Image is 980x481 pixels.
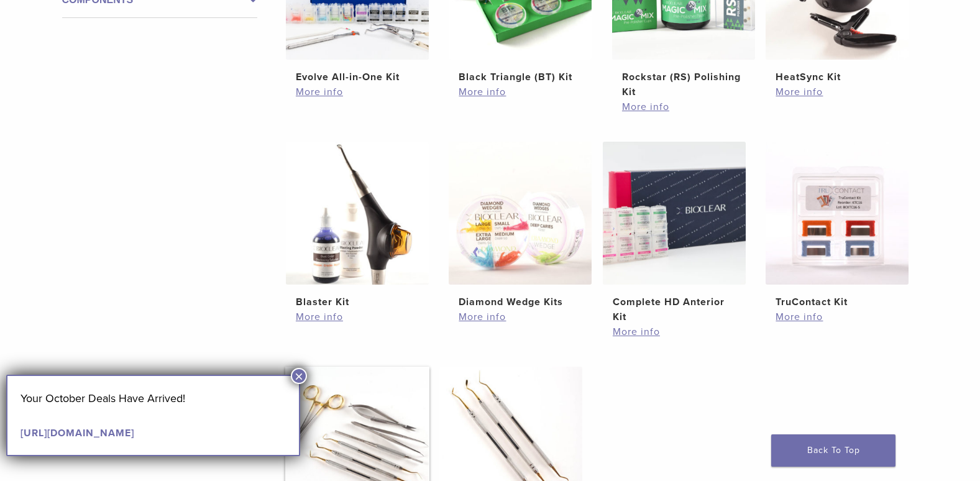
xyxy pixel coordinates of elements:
h2: Diamond Wedge Kits [459,295,582,309]
img: Complete HD Anterior Kit [603,142,746,285]
a: Complete HD Anterior KitComplete HD Anterior Kit [602,142,747,324]
a: Blaster KitBlaster Kit [285,142,430,309]
a: More info [296,309,419,324]
h2: TruContact Kit [776,295,899,309]
a: More info [776,85,899,99]
h2: HeatSync Kit [776,70,899,85]
p: Your October Deals Have Arrived! [21,389,286,408]
img: Blaster Kit [286,142,429,285]
h2: Black Triangle (BT) Kit [459,70,582,85]
a: More info [296,85,419,99]
button: Close [291,368,307,384]
a: Back To Top [771,434,895,467]
h2: Complete HD Anterior Kit [613,295,736,324]
a: TruContact KitTruContact Kit [765,142,910,309]
img: Diamond Wedge Kits [449,142,592,285]
img: TruContact Kit [766,142,909,285]
a: Diamond Wedge KitsDiamond Wedge Kits [448,142,593,309]
a: More info [613,324,736,339]
a: More info [459,309,582,324]
a: [URL][DOMAIN_NAME] [21,427,134,439]
h2: Evolve All-in-One Kit [296,70,419,85]
h2: Blaster Kit [296,295,419,309]
a: More info [776,309,899,324]
h2: Rockstar (RS) Polishing Kit [622,70,745,99]
a: More info [459,85,582,99]
a: More info [622,99,745,114]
